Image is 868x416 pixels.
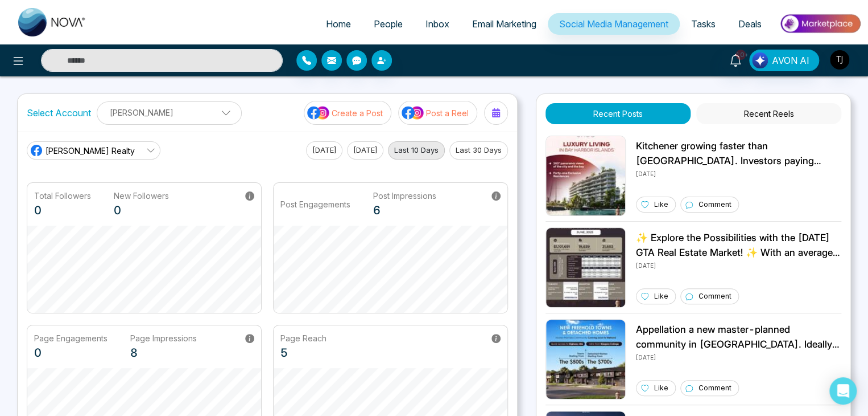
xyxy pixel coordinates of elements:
a: Home [315,13,362,35]
button: [DATE] [347,141,383,160]
img: Unable to load img. [545,319,626,399]
p: [DATE] [636,352,841,362]
p: Create a Post [332,107,383,119]
p: 0 [34,344,108,361]
a: Deals [727,13,773,35]
p: 5 [280,344,326,361]
button: Recent Posts [545,103,691,124]
p: Like [654,291,668,301]
button: Last 30 Days [449,141,508,160]
img: User Avatar [830,50,849,70]
label: Select Account [27,106,91,120]
p: Appellation a new master-planned community in [GEOGRAPHIC_DATA]. Ideally situated at [GEOGRAPHIC_... [636,323,841,352]
p: Post a Reel [426,107,469,119]
a: Tasks [680,13,727,35]
p: Comment [698,383,731,393]
p: Post Engagements [280,198,350,210]
p: Post Impressions [373,190,436,202]
p: Comment [698,291,731,301]
button: social-media-iconCreate a Post [304,101,391,125]
p: ✨ Explore the Possibilities with the [DATE] GTA Real Estate Market! ✨ With an average selling pri... [636,231,841,260]
p: Page Engagements [34,332,108,344]
p: Total Followers [34,190,91,202]
p: 0 [34,202,91,219]
button: AVON AI [749,50,819,71]
img: Lead Flow [752,52,768,68]
a: Email Marketing [461,13,548,35]
span: Email Marketing [472,18,536,30]
img: Unable to load img. [545,136,626,216]
p: Like [654,199,668,210]
span: Tasks [691,18,716,30]
span: Deals [738,18,762,30]
a: 10+ [722,50,749,70]
button: [DATE] [306,141,342,160]
p: [PERSON_NAME] [104,103,234,122]
p: Page Impressions [130,332,197,344]
span: AVON AI [772,54,809,67]
img: social-media-icon [307,105,330,120]
p: Like [654,383,668,393]
button: Recent Reels [696,103,841,124]
p: 0 [114,202,169,219]
span: Home [326,18,351,30]
img: Unable to load img. [545,227,626,308]
p: New Followers [114,190,169,202]
a: Inbox [414,13,461,35]
p: [DATE] [636,168,841,178]
button: social-media-iconPost a Reel [398,101,477,125]
img: Nova CRM Logo [18,8,86,36]
p: Kitchener growing faster than [GEOGRAPHIC_DATA]. Investors paying attention. you? 📉 Vacancy rates [636,139,841,168]
p: 6 [373,202,436,219]
p: [DATE] [636,260,841,270]
div: Open Intercom Messenger [829,377,857,405]
button: Last 10 Days [388,141,445,160]
p: Comment [698,199,731,210]
span: Inbox [425,18,449,30]
a: People [362,13,414,35]
span: [PERSON_NAME] Realty [46,145,135,157]
a: Social Media Management [548,13,680,35]
span: People [374,18,403,30]
p: 8 [130,344,197,361]
span: Social Media Management [559,18,668,30]
p: Page Reach [280,332,326,344]
img: social-media-icon [402,105,424,120]
img: Market-place.gif [779,11,861,36]
span: 10+ [735,50,746,60]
